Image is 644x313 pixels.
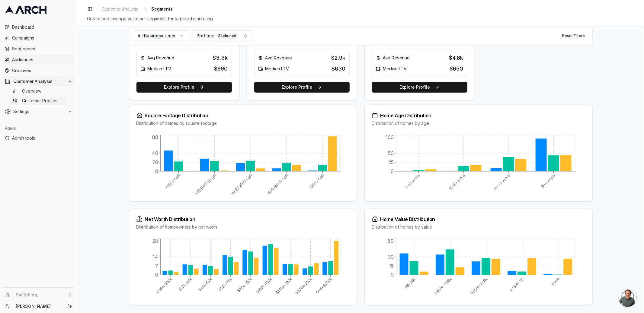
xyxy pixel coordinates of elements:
[550,277,560,286] tspan: $1M+
[258,66,289,72] div: Median LTV
[10,87,67,95] a: Overview
[140,55,175,61] div: Avg Revenue
[449,54,463,62] div: $4.8k
[190,173,217,200] tspan: [DATE]-[DATE] sqft
[372,112,585,119] div: Home Age Distribution
[509,277,524,292] tspan: $750k-1M
[372,82,467,93] button: Explore Profile
[99,5,140,13] a: Customer Analysis
[388,254,393,260] tspan: 30
[13,109,65,115] span: Settings
[12,46,72,52] span: Sequences
[405,173,421,189] tspan: 5-10 years
[155,263,158,269] tspan: 7
[152,238,158,244] tspan: 28
[66,302,74,311] button: Log out
[275,277,293,295] tspan: $150k-200k
[217,33,238,39] div: 3 selected
[152,160,158,165] tspan: 20
[155,277,173,294] tspan: Under $20k
[152,134,158,140] tspan: 80
[140,66,171,72] div: Median LTV
[450,65,463,73] div: $650
[13,78,65,84] span: Customer Analysis
[332,65,346,73] div: $630
[164,173,181,189] tspan: <1500 sqft
[16,303,61,309] a: [PERSON_NAME]
[12,57,72,63] span: Audiences
[136,120,350,126] div: Distribution of homes by square footage
[372,224,585,230] div: Distribution of homes by value
[403,277,416,290] tspan: <$300k
[2,66,75,75] a: Creatives
[197,33,238,39] div: Profiles:
[2,107,75,116] button: Settings
[2,124,75,133] div: Admin
[133,30,189,41] button: All Business Units
[2,77,75,86] button: Customer Analysis
[178,277,193,292] tspan: $20k-45k
[2,33,75,43] a: Campaigns
[217,277,233,292] tspan: $60k-75k
[265,173,289,196] tspan: 2500-3000 sqft
[332,54,346,62] div: $2.9k
[228,173,253,198] tspan: [DATE]-2500 sqft
[152,150,158,156] tspan: 40
[388,160,393,165] tspan: 25
[136,112,350,119] div: Square Footage Distribution
[138,33,176,39] span: All Business Units
[385,134,393,140] tspan: 100
[136,216,350,222] div: Net Worth Distribution
[151,6,173,12] span: Segments
[102,6,138,12] span: Customer Analysis
[214,65,228,73] div: $990
[12,35,72,41] span: Campaigns
[22,88,41,94] span: Overview
[155,272,158,278] tspan: 0
[307,173,325,190] tspan: 3000+ sqft
[12,68,72,74] span: Creatives
[294,277,313,295] tspan: $200k-250k
[12,135,72,141] span: Admin tools
[236,277,253,293] tspan: $75k-100k
[213,54,228,62] div: $3.3k
[469,277,488,295] tspan: $500k-750k
[254,82,350,93] button: Explore Profile
[10,96,67,105] a: Customer Profiles
[559,31,589,41] button: Reset Filters
[2,133,75,143] a: Admin tools
[152,254,158,260] tspan: 14
[197,277,213,292] tspan: $45k-60k
[388,150,393,156] tspan: 50
[448,173,466,191] tspan: 10-20 years
[387,238,393,244] tspan: 60
[2,44,75,54] a: Sequences
[619,289,637,307] div: Open chat
[492,173,511,191] tspan: 20-30 years
[22,98,57,104] span: Customer Profiles
[155,169,158,174] tspan: 0
[258,55,292,61] div: Avg Revenue
[376,66,407,72] div: Median LTV
[390,272,393,278] tspan: 0
[136,224,350,230] div: Distribution of homeowners by net worth
[372,216,585,222] div: Home Value Distribution
[372,120,585,126] div: Distribution of homes by age
[87,16,634,22] div: Create and manage customer segments for targeted marketing
[255,277,273,294] tspan: $100k-150k
[2,22,75,32] a: Dashboard
[2,55,75,65] a: Audiences
[433,277,452,296] tspan: $300k-500k
[315,277,333,294] tspan: Over $250k
[540,173,556,189] tspan: 30+ years
[136,82,232,93] button: Explore Profile
[12,24,72,30] span: Dashboard
[389,263,393,269] tspan: 15
[99,5,173,13] nav: breadcrumb
[376,55,410,61] div: Avg Revenue
[390,169,393,174] tspan: 0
